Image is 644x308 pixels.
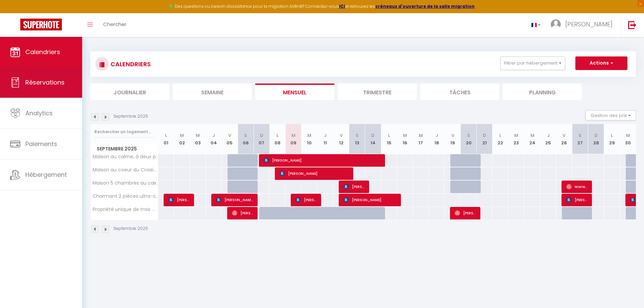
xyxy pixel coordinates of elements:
[420,84,499,100] li: Tâches
[551,19,561,29] img: ...
[158,124,174,154] th: 01
[546,13,621,37] a: ... [PERSON_NAME]
[25,140,57,148] span: Paiements
[90,84,169,100] li: Journalier
[113,226,148,232] p: Septembre 2025
[25,170,67,179] span: Hébergement
[92,167,159,172] span: Maison au coeur du Croisic idéalement placée !
[174,124,190,154] th: 02
[212,132,215,139] abbr: J
[173,84,252,100] li: Semaine
[333,124,349,154] th: 12
[451,132,454,139] abbr: V
[413,124,429,154] th: 17
[477,124,493,154] th: 21
[339,3,345,9] a: ICI
[254,124,269,154] th: 07
[547,132,550,139] abbr: J
[222,124,238,154] th: 05
[455,207,476,219] span: [PERSON_NAME]
[190,124,206,154] th: 03
[371,132,375,139] abbr: D
[25,48,60,56] span: Calendriers
[349,124,365,154] th: 13
[499,132,501,139] abbr: L
[540,124,556,154] th: 25
[20,19,62,30] img: Super Booking
[92,181,159,186] span: Maison 5 chambres au cœur du Croisic
[280,167,349,180] span: [PERSON_NAME]
[295,193,317,206] span: [PERSON_NAME]
[113,113,148,120] p: Septembre 2025
[269,124,285,154] th: 08
[301,124,317,154] th: 10
[206,124,222,154] th: 04
[594,132,598,139] abbr: D
[324,132,327,139] abbr: J
[500,56,565,70] button: Filtrer par hébergement
[461,124,477,154] th: 20
[307,132,311,139] abbr: M
[180,132,184,139] abbr: M
[168,193,190,206] span: [PERSON_NAME]
[397,124,413,154] th: 16
[264,154,380,167] span: [PERSON_NAME]
[5,3,26,23] button: Ouvrir le widget de chat LiveChat
[628,21,637,29] img: logout
[493,124,508,154] th: 22
[566,180,588,193] span: Marietta [GEOGRAPHIC_DATA]
[572,124,588,154] th: 27
[165,132,167,139] abbr: L
[92,154,159,159] span: Maison au calme, à deux pas du port et des plages
[530,132,534,139] abbr: M
[388,132,390,139] abbr: L
[338,84,417,100] li: Trimestre
[343,193,397,206] span: [PERSON_NAME]
[588,124,604,154] th: 28
[94,126,154,138] input: Rechercher un logement...
[467,132,470,139] abbr: S
[291,132,295,139] abbr: M
[375,3,475,9] a: créneaux d'ouverture de la salle migration
[508,124,524,154] th: 23
[238,124,254,154] th: 06
[483,132,486,139] abbr: D
[563,132,566,139] abbr: V
[260,132,263,139] abbr: D
[429,124,445,154] th: 18
[566,193,588,206] span: [PERSON_NAME]
[196,132,200,139] abbr: M
[317,124,333,154] th: 11
[285,124,301,154] th: 09
[343,180,365,193] span: [PERSON_NAME]
[232,207,253,219] span: [PERSON_NAME]
[365,124,381,154] th: 14
[340,132,343,139] abbr: V
[255,84,334,100] li: Mensuel
[244,132,247,139] abbr: S
[103,21,126,28] span: Chercher
[25,109,53,117] span: Analytics
[381,124,397,154] th: 15
[514,132,518,139] abbr: M
[92,194,159,199] span: Charmant 2 pièces ultra-centre au calme
[503,84,582,100] li: Planning
[604,124,620,154] th: 29
[626,132,630,139] abbr: M
[586,110,636,120] button: Gestion des prix
[91,144,158,154] span: Septembre 2025
[228,132,231,139] abbr: V
[445,124,460,154] th: 19
[25,78,65,87] span: Réservations
[611,132,613,139] abbr: L
[578,132,581,139] abbr: S
[556,124,572,154] th: 26
[98,13,132,37] a: Chercher
[575,56,627,70] button: Actions
[109,56,151,72] h3: CALENDRIERS
[435,132,438,139] abbr: J
[620,124,636,154] th: 30
[565,20,613,28] span: [PERSON_NAME]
